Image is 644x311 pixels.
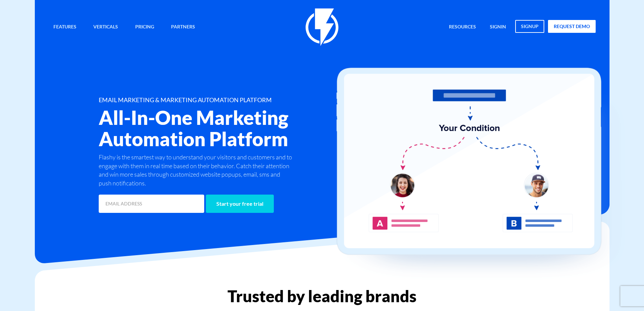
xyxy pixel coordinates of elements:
a: signin [485,20,511,35]
input: Start your free trial [206,195,274,213]
a: Verticals [88,20,123,35]
p: Flashy is the smartest way to understand your visitors and customers and to engage with them in r... [99,153,294,188]
h2: Trusted by leading brands [35,287,610,305]
a: Resources [444,20,481,35]
a: signup [515,20,544,33]
h1: EMAIL MARKETING & MARKETING AUTOMATION PLATFORM [99,97,362,104]
a: Features [48,20,81,35]
a: Partners [166,20,200,35]
a: Pricing [130,20,159,35]
input: EMAIL ADDRESS [99,195,204,213]
a: request demo [548,20,596,33]
h2: All-In-One Marketing Automation Platform [99,107,362,150]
